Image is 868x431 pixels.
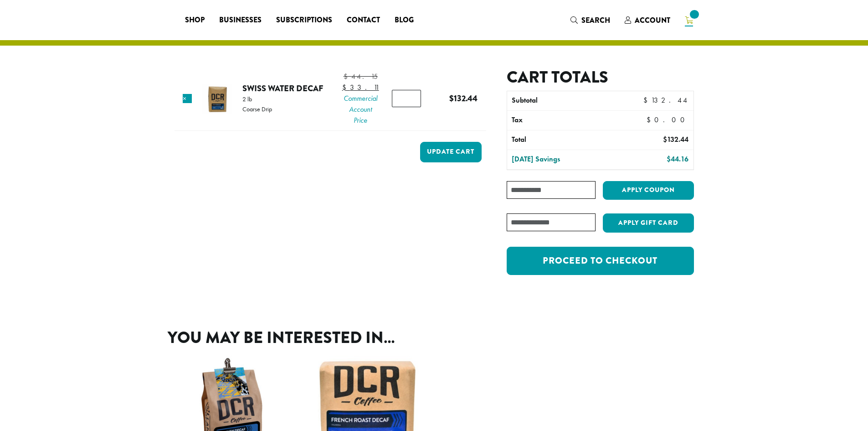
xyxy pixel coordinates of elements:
th: Total [507,130,619,150]
h2: Cart totals [507,68,693,87]
th: [DATE] Savings [507,150,619,169]
bdi: 33.11 [342,83,379,92]
span: $ [663,135,667,144]
p: Coarse Drip [242,106,272,112]
a: Search [563,13,617,28]
p: 2 lb [242,96,272,102]
h2: You may be interested in… [168,328,701,348]
span: $ [667,154,671,164]
span: Account [635,15,670,26]
img: Swiss Water Decaf [202,84,232,114]
button: Update cart [420,142,482,162]
a: Proceed to checkout [507,247,693,275]
span: $ [647,115,654,125]
a: Shop [178,13,212,27]
span: Shop [185,15,205,26]
span: Businesses [219,15,262,26]
th: Tax [507,111,639,130]
span: Contact [347,15,380,26]
span: $ [342,83,350,92]
a: Remove this item [183,94,192,103]
span: $ [449,92,454,104]
a: Swiss Water Decaf [242,82,323,94]
button: Apply Gift Card [603,213,694,233]
input: Product quantity [392,90,421,107]
button: Apply coupon [603,181,694,200]
bdi: 132.44 [663,135,688,144]
bdi: 44.16 [667,154,688,164]
span: Search [581,15,610,26]
th: Subtotal [507,91,619,110]
bdi: 132.44 [449,92,478,104]
span: Subscriptions [276,15,332,26]
bdi: 0.00 [647,115,689,125]
span: Commercial Account Price [342,93,379,126]
span: $ [643,95,651,105]
bdi: 44.15 [344,72,378,81]
span: $ [344,72,351,81]
span: Blog [395,15,414,26]
bdi: 132.44 [643,95,688,105]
